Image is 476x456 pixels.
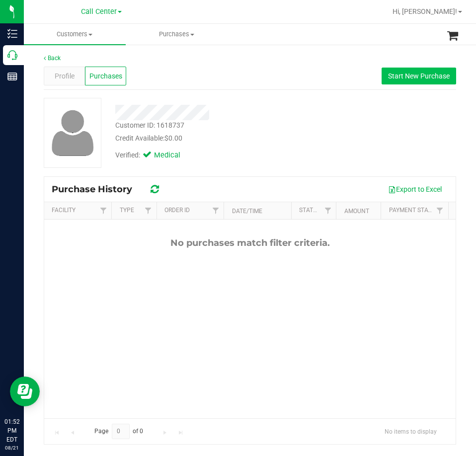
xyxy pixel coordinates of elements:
button: Start New Purchase [382,68,456,84]
img: user-icon.png [47,107,99,158]
a: Purchases [126,24,228,45]
p: 01:52 PM EDT [4,417,19,444]
a: Amount [344,208,369,215]
a: Status [299,207,320,214]
button: Export to Excel [382,181,448,198]
a: Customers [24,24,126,45]
div: Verified: [115,150,194,161]
div: Credit Available: [115,133,314,144]
a: Filter [432,202,448,219]
span: Purchases [126,30,227,39]
span: Purchases [89,71,122,81]
a: Payment Status [389,207,439,214]
a: Filter [95,202,111,219]
a: Filter [319,202,336,219]
span: Call Center [81,7,117,16]
inline-svg: Call Center [7,50,17,60]
span: Profile [55,71,75,81]
inline-svg: Reports [7,72,17,81]
a: Facility [52,207,76,214]
a: Date/Time [232,208,262,215]
a: Type [120,207,134,214]
span: $0.00 [164,134,182,142]
p: 08/21 [4,444,19,452]
span: Hi, [PERSON_NAME]! [393,7,457,15]
span: Purchase History [52,184,142,195]
span: Customers [24,30,126,39]
a: Filter [207,202,224,219]
a: Order ID [164,207,190,214]
span: Medical [154,150,194,161]
iframe: Resource center [10,377,40,406]
div: Customer ID: 1618737 [115,120,184,131]
span: Start New Purchase [388,72,450,80]
inline-svg: Inventory [7,29,17,39]
a: Back [44,55,61,62]
span: Page of 0 [86,424,152,439]
div: No purchases match filter criteria. [44,237,456,248]
a: Filter [140,202,157,219]
span: No items to display [377,424,445,439]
